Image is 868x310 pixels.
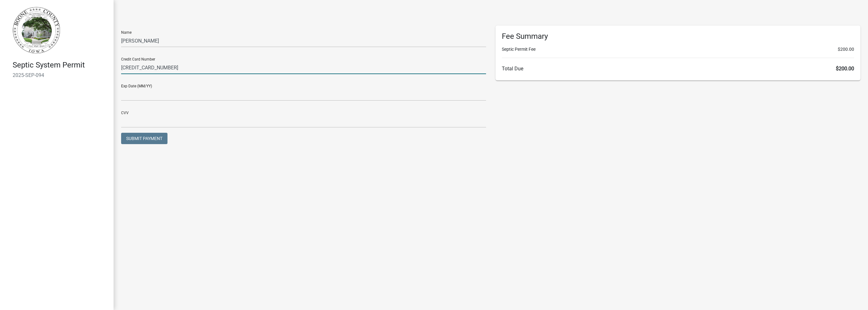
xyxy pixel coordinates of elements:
[502,32,854,41] h6: Fee Summary
[121,133,167,144] button: Submit Payment
[502,46,854,53] li: Septic Permit Fee
[502,66,854,72] h6: Total Due
[13,72,108,78] h6: 2025-SEP-094
[13,7,61,54] img: Boone County, Iowa
[126,136,162,141] span: Submit Payment
[13,61,108,70] h4: Septic System Permit
[838,46,854,53] span: $200.00
[836,66,854,72] span: $200.00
